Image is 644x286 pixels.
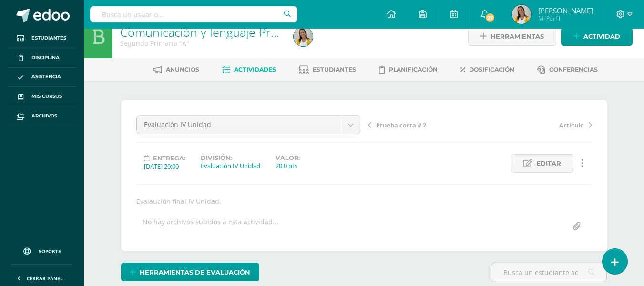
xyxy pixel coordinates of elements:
a: Actividades [222,62,276,77]
a: Estudiantes [8,29,76,48]
a: Conferencias [537,62,598,77]
a: Anuncios [153,62,199,77]
span: Herramientas de evaluación [140,264,250,281]
a: Herramientas [468,27,556,46]
input: Busca un estudiante aquí... [491,263,606,282]
img: 563ad3b7d45938e0b316de2a6020a612.png [294,27,313,46]
a: Dosificación [460,62,514,77]
a: Comunicación y lenguaje Pri 2 [120,24,284,40]
a: Soporte [11,238,72,262]
span: Actividad [583,28,620,45]
input: Busca un usuario... [90,6,297,22]
label: Valor: [276,154,300,161]
a: Actividad [561,27,633,46]
span: Disciplina [31,54,60,62]
a: Prueba corta # 2 [368,120,480,129]
span: Anuncios [166,66,199,73]
a: Herramientas de evaluación [121,263,259,281]
span: [PERSON_NAME] [538,6,593,15]
label: División: [201,154,260,161]
span: Estudiantes [31,34,66,42]
span: Artículo [559,121,584,129]
div: Evaluación IV Unidad [201,161,260,170]
span: Mis cursos [31,93,62,100]
span: Conferencias [549,66,598,73]
span: Planificación [389,66,438,73]
span: Estudiantes [313,66,356,73]
a: Estudiantes [299,62,356,77]
a: Planificación [379,62,438,77]
span: Dosificación [469,66,514,73]
span: Asistencia [31,73,61,81]
span: 97 [485,12,495,23]
a: Artículo [480,120,592,129]
span: Entrega: [153,155,185,162]
a: Asistencia [8,68,76,87]
div: [DATE] 20:00 [144,162,185,170]
span: Actividades [234,66,276,73]
span: Mi Perfil [538,14,593,22]
div: Segundo Primaria 'A' [120,39,282,48]
a: Evaluación IV Unidad [137,116,360,134]
div: No hay archivos subidos a esta actividad... [143,217,278,236]
span: Soporte [39,248,61,254]
span: Prueba corta # 2 [376,121,426,129]
div: 20.0 pts [276,161,300,170]
span: Archivos [31,112,57,120]
h1: Comunicación y lenguaje Pri 2 [120,25,282,39]
span: Herramientas [491,28,544,45]
a: Mis cursos [8,87,76,106]
span: Cerrar panel [27,275,63,282]
a: Archivos [8,106,76,126]
span: Evaluación IV Unidad [144,116,335,134]
div: Evalaución final IV Unidad. [133,197,596,206]
a: Disciplina [8,48,76,68]
img: 563ad3b7d45938e0b316de2a6020a612.png [512,5,531,24]
span: Editar [536,155,561,172]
